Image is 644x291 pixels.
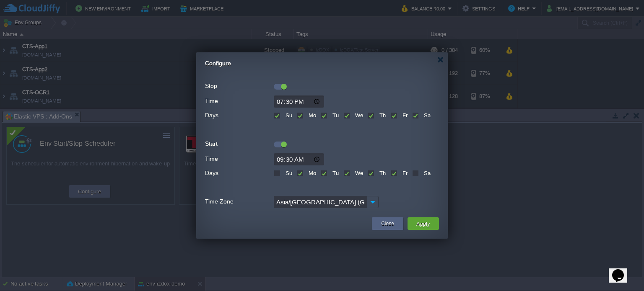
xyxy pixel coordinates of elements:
label: Tu [330,112,339,118]
label: Tu [330,170,339,176]
button: Apply [414,219,433,229]
button: Close [381,219,394,228]
label: Sa [422,112,431,118]
label: Sa [422,170,431,176]
label: Fr [400,112,408,118]
label: Fr [400,170,408,176]
iframe: chat widget [609,258,636,283]
label: Su [283,112,292,118]
label: Time [205,95,273,107]
label: We [353,170,363,176]
label: Mo [306,112,316,118]
label: Su [283,170,292,176]
label: Stop [205,80,273,92]
label: Days [205,167,273,179]
label: We [353,112,363,118]
span: Configure [205,60,231,67]
label: Th [377,112,386,118]
label: Th [377,170,386,176]
label: Start [205,138,273,149]
label: Time [205,153,273,165]
label: Time Zone [205,196,273,207]
label: Mo [306,170,316,176]
label: Days [205,110,273,121]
